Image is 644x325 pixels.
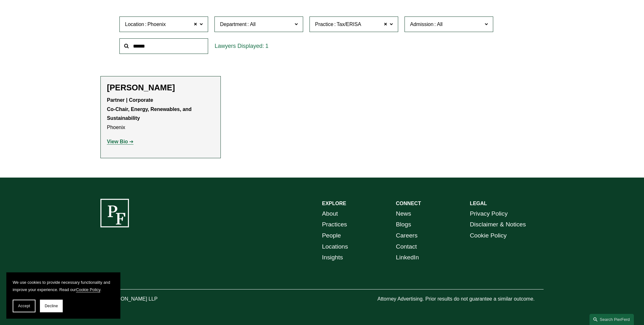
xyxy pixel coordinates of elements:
[322,201,346,206] strong: EXPLORE
[76,287,100,292] a: Cookie Policy
[107,96,214,132] p: Phoenix
[147,20,166,29] span: Phoenix
[396,252,419,263] a: LinkedIn
[220,22,246,27] span: Department
[13,279,114,293] p: We use cookies to provide necessary functionality and improve your experience. Read our .
[470,219,526,230] a: Disclaimer & Notices
[265,43,269,49] span: 1
[107,107,193,121] strong: Co-Chair, Energy, Renewables, and Sustainability
[396,230,418,241] a: Careers
[322,230,341,241] a: People
[100,295,193,304] p: © [PERSON_NAME] LLP
[396,219,411,230] a: Blogs
[470,208,507,219] a: Privacy Policy
[396,208,411,219] a: News
[322,252,343,263] a: Insights
[322,208,338,219] a: About
[410,22,433,27] span: Admission
[18,304,30,308] span: Accept
[125,22,144,27] span: Location
[40,300,63,312] button: Decline
[322,219,347,230] a: Practices
[377,295,544,304] p: Attorney Advertising. Prior results do not guarantee a similar outcome.
[470,201,487,206] strong: LEGAL
[337,20,361,29] span: Tax/ERISA
[590,314,634,325] a: Search this site
[107,83,214,93] h2: [PERSON_NAME]
[13,300,35,312] button: Accept
[6,272,120,319] section: Cookie banner
[45,304,58,308] span: Decline
[322,241,348,252] a: Locations
[470,230,507,241] a: Cookie Policy
[107,139,134,144] a: View Bio
[107,139,128,144] strong: View Bio
[315,22,333,27] span: Practice
[107,97,153,103] strong: Partner | Corporate
[396,201,421,206] strong: CONNECT
[396,241,417,252] a: Contact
